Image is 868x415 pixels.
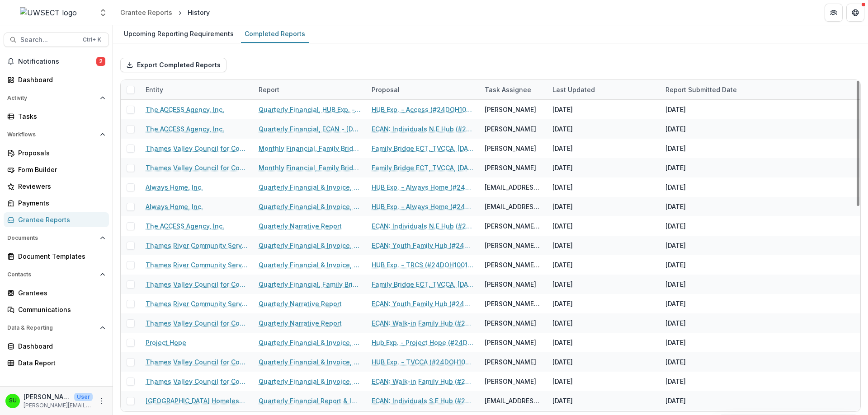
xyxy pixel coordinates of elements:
[552,124,573,134] div: [DATE]
[120,27,237,40] div: Upcoming Reporting Requirements
[7,235,96,241] span: Documents
[253,80,366,99] div: Report
[259,357,361,367] a: Quarterly Financial & Invoice, HUB Exp. ([DATE]-[DATE])
[485,221,542,231] div: [PERSON_NAME] [PERSON_NAME]
[372,105,474,114] a: HUB Exp. - Access (#24DOH1001HUBDA)
[4,196,109,210] a: Payments
[485,182,542,192] div: [EMAIL_ADDRESS][DOMAIN_NAME]
[372,241,474,250] a: ECAN: Youth Family Hub (#24DOH1001DA)
[665,163,686,173] div: [DATE]
[259,105,361,114] a: Quarterly Financial, HUB Exp. - [DATE]-[DATE]
[552,357,573,367] div: [DATE]
[259,241,361,250] a: Quarterly Financial & Invoice, ECAN Ops ([DATE]-[DATE])
[4,212,109,227] a: Grantee Reports
[485,260,542,270] div: [PERSON_NAME][EMAIL_ADDRESS][DOMAIN_NAME]
[241,25,309,43] a: Completed Reports
[372,318,474,328] a: ECAN: Walk-in Family Hub (#24DOH1001DA)
[18,305,102,314] div: Communications
[552,144,573,153] div: [DATE]
[24,401,93,410] p: [PERSON_NAME][EMAIL_ADDRESS][PERSON_NAME][DOMAIN_NAME]
[188,8,210,17] div: History
[96,396,107,406] button: More
[18,288,102,298] div: Grantees
[259,124,361,134] a: Quarterly Financial, ECAN - [DATE]-[DATE]
[665,182,686,192] div: [DATE]
[259,299,342,308] a: Quarterly Narrative Report
[259,260,361,270] a: Quarterly Financial & Invoice, HUB Exp. ([DATE]-[DATE])
[4,162,109,177] a: Form Builder
[372,280,474,289] a: Family Bridge ECT, TVCCA, [DATE]-[DATE]
[146,280,248,289] a: Thames Valley Council for Community Action
[665,241,686,250] div: [DATE]
[665,357,686,367] div: [DATE]
[372,377,474,386] a: ECAN: Walk-in Family Hub (#24DOH1001DA)
[665,396,686,406] div: [DATE]
[18,112,102,121] div: Tasks
[479,80,547,99] div: Task Assignee
[259,280,361,289] a: Quarterly Financial, Family Bridge ([DATE]-[DATE])
[552,396,573,406] div: [DATE]
[146,202,203,211] a: Always Home, Inc.
[660,85,742,94] div: Report Submitted Date
[20,7,77,18] img: UWSECT logo
[552,105,573,114] div: [DATE]
[485,202,542,211] div: [EMAIL_ADDRESS][DOMAIN_NAME]
[372,260,474,270] a: HUB Exp. - TRCS (#24DOH1001HUBDA)
[372,299,474,308] a: ECAN: Youth Family Hub (#24DOH1001DA)
[4,231,109,245] button: Open Documents
[846,4,864,22] button: Get Help
[259,144,361,153] a: Monthly Financial, Family Bridge - [DATE]
[660,80,773,99] div: Report Submitted Date
[825,4,843,22] button: Partners
[665,260,686,270] div: [DATE]
[140,85,169,94] div: Entity
[9,398,17,404] div: Scott Umbel
[552,163,573,173] div: [DATE]
[4,72,109,87] a: Dashboard
[372,182,474,192] a: HUB Exp. - Always Home (#24DOH1001HUBDA)
[146,241,248,250] a: Thames River Community Service, Inc.
[146,124,224,134] a: The ACCESS Agency, Inc.
[552,377,573,386] div: [DATE]
[259,221,342,231] a: Quarterly Narrative Report
[4,267,109,282] button: Open Contacts
[20,36,77,44] span: Search...
[117,6,213,19] nav: breadcrumb
[117,6,176,19] a: Grantee Reports
[485,338,536,347] div: [PERSON_NAME]
[4,127,109,142] button: Open Workflows
[120,58,226,72] button: Export Completed Reports
[665,377,686,386] div: [DATE]
[366,80,479,99] div: Proposal
[146,144,248,153] a: Thames Valley Council for Community Action
[146,221,224,231] a: The ACCESS Agency, Inc.
[665,105,686,114] div: [DATE]
[18,165,102,174] div: Form Builder
[7,271,96,278] span: Contacts
[18,252,102,261] div: Document Templates
[18,198,102,208] div: Payments
[665,299,686,308] div: [DATE]
[665,124,686,134] div: [DATE]
[74,393,93,401] p: User
[18,58,96,65] span: Notifications
[4,321,109,335] button: Open Data & Reporting
[552,299,573,308] div: [DATE]
[253,85,285,94] div: Report
[552,338,573,347] div: [DATE]
[485,299,542,308] div: [PERSON_NAME][EMAIL_ADDRESS][DOMAIN_NAME]
[146,318,248,328] a: Thames Valley Council for Community Action
[18,182,102,191] div: Reviewers
[485,163,536,173] div: [PERSON_NAME]
[24,392,71,401] p: [PERSON_NAME]
[4,285,109,300] a: Grantees
[4,179,109,194] a: Reviewers
[372,144,474,153] a: Family Bridge ECT, TVCCA, [DATE]-[DATE]
[665,202,686,211] div: [DATE]
[485,396,542,406] div: [EMAIL_ADDRESS][DOMAIN_NAME]
[97,4,109,22] button: Open entity switcher
[552,202,573,211] div: [DATE]
[146,396,248,406] a: [GEOGRAPHIC_DATA] Homeless Hospitality Center
[140,80,253,99] div: Entity
[4,302,109,317] a: Communications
